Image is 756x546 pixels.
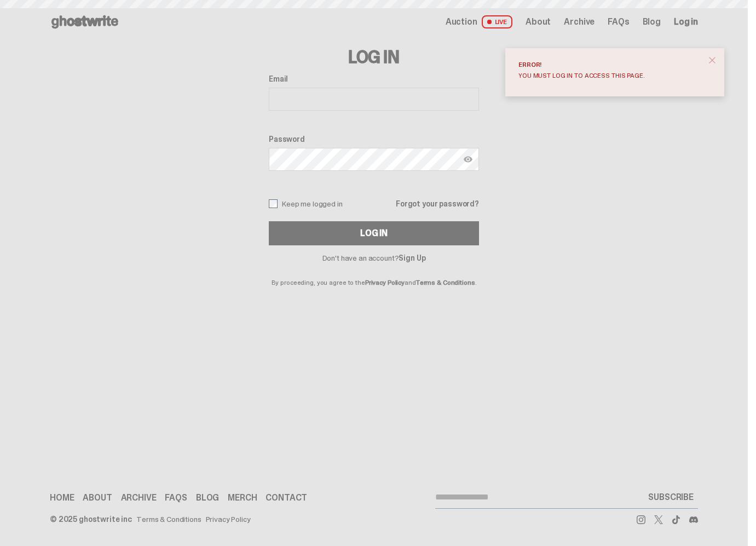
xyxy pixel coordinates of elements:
label: Password [269,135,479,143]
div: Error! [518,61,702,68]
a: Contact [266,493,307,502]
a: Blog [643,18,661,26]
a: Sign Up [399,253,425,263]
div: Log In [360,229,388,238]
a: FAQs [608,18,629,26]
a: Privacy Policy [206,515,251,523]
div: You must log in to access this page. [518,72,702,79]
img: Show password [464,155,472,164]
a: Forgot your password? [396,200,479,208]
p: By proceeding, you agree to the and . [269,262,479,286]
a: Merch [228,493,257,502]
a: Archive [564,18,595,26]
a: Privacy Policy [365,278,405,287]
div: © 2025 ghostwrite inc [50,515,132,523]
label: Keep me logged in [269,199,343,208]
button: Log In [269,221,479,245]
button: close [702,50,722,70]
label: Email [269,74,479,83]
a: Home [50,493,74,502]
a: Terms & Conditions [416,278,475,287]
span: LIVE [482,15,513,28]
h3: Log In [269,48,479,66]
a: Blog [196,493,219,502]
input: Keep me logged in [269,199,278,208]
a: Archive [121,493,157,502]
button: SUBSCRIBE [644,486,698,508]
a: About [526,18,551,26]
a: Terms & Conditions [136,515,201,523]
span: Auction [446,18,477,26]
p: Don't have an account? [269,254,479,262]
a: About [83,493,112,502]
a: FAQs [165,493,187,502]
a: Auction LIVE [446,15,512,28]
a: Log in [674,18,698,26]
